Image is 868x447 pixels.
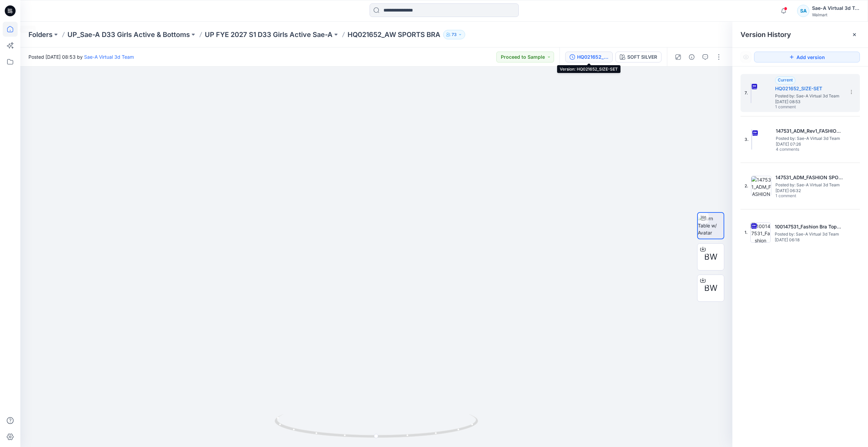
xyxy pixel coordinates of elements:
[745,183,748,189] span: 2.
[741,52,751,62] button: Show Hidden Versions
[84,54,134,60] a: Sae-A Virtual 3d Team
[775,85,843,93] h5: HQ021652_SIZE-SET
[615,52,662,62] button: SOFT SILVER
[775,193,823,199] span: 1 comment
[627,53,657,61] div: SOFT SILVER
[775,231,843,238] span: Posted by: Sae-A Virtual 3d Team
[812,4,860,12] div: Sae-A Virtual 3d Team
[704,282,717,294] span: BW
[776,127,844,135] h5: 147531_ADM_Rev1_FASHION BRA SPORTS BRA
[778,77,793,82] span: Current
[754,52,860,62] button: Add version
[776,135,844,142] span: Posted by: Sae-A Virtual 3d Team
[812,12,860,17] div: Walmart
[704,251,717,263] span: BW
[775,238,843,242] span: [DATE] 06:18
[775,105,823,110] span: 1 comment
[741,31,791,39] span: Version History
[577,53,608,61] div: HQ021652_SIZE-SET
[775,223,843,231] h5: 100147531_Fashion Bra Top_OLD
[776,142,844,147] span: [DATE] 07:26
[750,222,771,243] img: 100147531_Fashion Bra Top_OLD
[751,176,771,196] img: 147531_ADM_FASHION SPORTS BRA
[775,182,843,188] span: Posted by: Sae-A Virtual 3d Team
[565,52,613,62] button: HQ021652_SIZE-SET
[745,90,748,96] span: 7.
[775,173,843,182] h5: 147531_ADM_FASHION SPORTS BRA
[776,147,823,152] span: 4 comments
[775,93,843,99] span: Posted by: Sae-A Virtual 3d Team
[348,30,440,39] p: HQ021652_AW SPORTS BRA
[775,99,843,104] span: [DATE] 08:53
[443,30,465,39] button: 73
[452,31,457,38] p: 73
[698,215,724,236] img: Turn Table w/ Avatar
[751,129,772,150] img: 147531_ADM_Rev1_FASHION BRA SPORTS BRA
[745,136,749,143] span: 3.
[797,5,809,17] div: SA
[852,32,857,37] button: Close
[745,229,748,236] span: 1.
[28,53,134,60] span: Posted [DATE] 08:53 by
[205,30,333,39] a: UP FYE 2027 S1 D33 Girls Active Sae-A
[775,188,843,193] span: [DATE] 06:32
[67,30,190,39] a: UP_Sae-A D33 Girls Active & Bottoms
[686,52,697,62] button: Details
[28,30,53,39] a: Folders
